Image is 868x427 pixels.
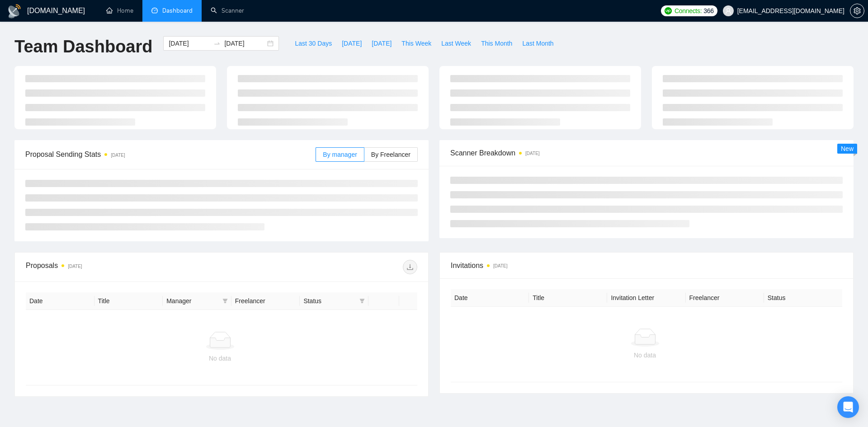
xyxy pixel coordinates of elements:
input: End date [224,38,265,48]
img: upwork-logo.png [665,7,672,14]
span: Last 30 Days [295,38,332,48]
th: Freelancer [686,289,764,307]
th: Title [529,289,607,307]
th: Manager [163,292,231,310]
span: filter [221,294,230,308]
h1: Team Dashboard [14,36,152,57]
span: Last Week [441,38,471,48]
span: Scanner Breakdown [450,147,843,159]
span: Status [303,296,356,306]
button: Last Month [517,36,558,51]
span: This Month [481,38,512,48]
span: By manager [323,151,357,158]
button: This Month [476,36,517,51]
span: [DATE] [342,38,362,48]
th: Title [94,292,163,310]
th: Freelancer [231,292,300,310]
span: Connects: [675,6,702,16]
th: Date [451,289,529,307]
input: Start date [169,38,210,48]
button: setting [850,4,864,18]
span: Invitations [451,260,842,271]
span: swap-right [213,40,221,47]
a: searchScanner [211,7,244,14]
img: logo [7,4,22,19]
a: homeHome [106,7,133,14]
span: 366 [703,6,713,16]
div: Open Intercom Messenger [837,396,859,418]
span: filter [359,298,365,304]
div: No data [33,353,407,363]
th: Status [764,289,842,307]
time: [DATE] [525,151,539,156]
button: This Week [396,36,436,51]
div: Proposals [26,260,222,274]
span: [DATE] [372,38,392,48]
span: user [725,8,731,14]
span: This Week [401,38,431,48]
span: Last Month [522,38,553,48]
span: Dashboard [162,7,193,14]
span: dashboard [151,7,158,14]
button: [DATE] [367,36,396,51]
th: Date [26,292,94,310]
time: [DATE] [68,264,82,269]
span: By Freelancer [371,151,410,158]
button: Last 30 Days [290,36,337,51]
button: [DATE] [337,36,367,51]
button: Last Week [436,36,476,51]
th: Invitation Letter [607,289,685,307]
time: [DATE] [493,263,507,268]
span: Manager [166,296,219,306]
a: setting [850,7,864,14]
span: Proposal Sending Stats [25,149,316,160]
span: filter [358,294,367,308]
div: No data [458,350,832,360]
span: filter [222,298,228,304]
span: New [841,145,854,152]
time: [DATE] [111,153,125,158]
span: to [213,40,221,47]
